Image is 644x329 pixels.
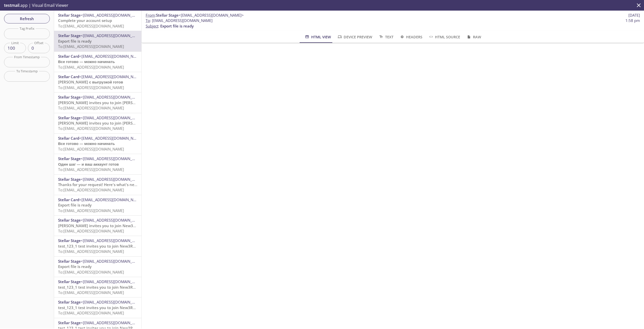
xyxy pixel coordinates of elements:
span: To: [EMAIL_ADDRESS][DOMAIN_NAME] [58,290,124,295]
span: testmail [4,3,19,8]
span: test_123_1 test invites you to join New3Referee [58,305,145,310]
span: <[EMAIL_ADDRESS][DOMAIN_NAME]> [81,259,146,264]
span: HTML View [304,34,331,40]
span: Stellar Stage [58,156,81,161]
span: Stellar Stage [58,177,81,182]
span: <[EMAIL_ADDRESS][DOMAIN_NAME]> [79,54,144,59]
span: Thanks for your request! Here's what's next [58,182,138,187]
span: Export file is ready [58,39,92,44]
span: Stellar Stage [58,95,81,100]
span: Stellar Card [58,54,79,59]
span: <[EMAIL_ADDRESS][DOMAIN_NAME]> [81,300,146,305]
span: Text [378,34,393,40]
div: Stellar Stage<[EMAIL_ADDRESS][DOMAIN_NAME]>[PERSON_NAME] invites you to join New3RefereeTo:[EMAIL... [54,216,141,236]
span: Stellar Stage [58,238,81,243]
span: Stellar Stage [58,259,81,264]
span: Stellar Stage [58,300,81,305]
div: Stellar Stage<[EMAIL_ADDRESS][DOMAIN_NAME]>Export file is readyTo:[EMAIL_ADDRESS][DOMAIN_NAME] [54,31,141,51]
button: Refresh [4,14,50,23]
div: Stellar Stage<[EMAIL_ADDRESS][DOMAIN_NAME]>[PERSON_NAME] invites you to join [PERSON_NAME]To:[EMA... [54,93,141,113]
span: test_123_1 test invites you to join New3Referee [58,285,145,290]
span: <[EMAIL_ADDRESS][DOMAIN_NAME]> [81,156,146,161]
span: Stellar Stage [58,13,81,18]
span: HTML Source [428,34,460,40]
span: Все готово — можно начинать [58,141,115,146]
span: To: [EMAIL_ADDRESS][DOMAIN_NAME] [58,85,124,90]
span: Stellar Stage [156,13,179,18]
span: Все готово — можно начинать [58,59,115,64]
span: Stellar Stage [58,33,81,38]
span: Export file is ready [58,202,92,207]
span: Stellar Stage [58,115,81,120]
span: To: [EMAIL_ADDRESS][DOMAIN_NAME] [58,167,124,172]
span: To: [EMAIL_ADDRESS][DOMAIN_NAME] [58,65,124,70]
span: Stellar Card [58,197,79,202]
span: To: [EMAIL_ADDRESS][DOMAIN_NAME] [58,228,124,233]
div: Stellar Stage<[EMAIL_ADDRESS][DOMAIN_NAME]>Thanks for your request! Here's what's nextTo:[EMAIL_A... [54,175,141,195]
span: To: [EMAIL_ADDRESS][DOMAIN_NAME] [58,44,124,49]
div: Stellar Stage<[EMAIL_ADDRESS][DOMAIN_NAME]>test_123_1 test invites you to join New3RefereeTo:[EMA... [54,297,141,318]
span: <[EMAIL_ADDRESS][DOMAIN_NAME]> [179,13,244,18]
span: <[EMAIL_ADDRESS][DOMAIN_NAME]> [81,238,146,243]
div: Stellar Stage<[EMAIL_ADDRESS][DOMAIN_NAME]>Complete your account setupTo:[EMAIL_ADDRESS][DOMAIN_N... [54,11,141,31]
span: Export file is ready [160,23,194,28]
div: Stellar Stage<[EMAIL_ADDRESS][DOMAIN_NAME]>[PERSON_NAME] invites you to join [PERSON_NAME]To:[EMA... [54,113,141,133]
span: <[EMAIL_ADDRESS][DOMAIN_NAME]> [81,95,146,100]
span: <[EMAIL_ADDRESS][DOMAIN_NAME]> [81,13,146,18]
span: Stellar Card [58,136,79,141]
span: Stellar Stage [58,320,81,325]
span: Export file is ready [58,264,92,269]
div: Stellar Stage<[EMAIL_ADDRESS][DOMAIN_NAME]>test_123_1 test invites you to join New3RefereeTo:[EMA... [54,236,141,256]
span: To: [EMAIL_ADDRESS][DOMAIN_NAME] [58,146,124,152]
span: <[EMAIL_ADDRESS][DOMAIN_NAME]> [81,279,146,284]
div: Stellar Card<[EMAIL_ADDRESS][DOMAIN_NAME]>Export file is readyTo:[EMAIL_ADDRESS][DOMAIN_NAME] [54,195,141,215]
span: To: [EMAIL_ADDRESS][DOMAIN_NAME] [58,126,124,131]
span: [PERSON_NAME] с выгрузкой готов [58,79,123,84]
span: Raw [466,34,481,40]
span: To: [EMAIL_ADDRESS][DOMAIN_NAME] [58,105,124,110]
span: Subject [146,23,158,28]
div: Stellar Stage<[EMAIL_ADDRESS][DOMAIN_NAME]>Один шаг — и ваш аккаунт готовTo:[EMAIL_ADDRESS][DOMAI... [54,154,141,174]
span: To: [EMAIL_ADDRESS][DOMAIN_NAME] [58,187,124,192]
span: To: [EMAIL_ADDRESS][DOMAIN_NAME] [58,23,124,28]
p: : [146,18,640,29]
div: Stellar Card<[EMAIL_ADDRESS][DOMAIN_NAME]>Все готово — можно начинатьTo:[EMAIL_ADDRESS][DOMAIN_NAME] [54,134,141,154]
span: Stellar Card [58,74,79,79]
span: : [EMAIL_ADDRESS][DOMAIN_NAME] [146,18,213,23]
span: <[EMAIL_ADDRESS][DOMAIN_NAME]> [79,74,144,79]
span: Stellar Stage [58,279,81,284]
div: Stellar Stage<[EMAIL_ADDRESS][DOMAIN_NAME]>Export file is readyTo:[EMAIL_ADDRESS][DOMAIN_NAME] [54,257,141,277]
span: <[EMAIL_ADDRESS][DOMAIN_NAME]> [81,218,146,223]
span: 1:58 pm [625,18,640,23]
span: <[EMAIL_ADDRESS][DOMAIN_NAME]> [81,320,146,325]
span: test_123_1 test invites you to join New3Referee [58,244,145,249]
span: To: [EMAIL_ADDRESS][DOMAIN_NAME] [58,270,124,275]
span: Device Preview [337,34,372,40]
span: Headers [399,34,422,40]
span: Refresh [8,15,46,22]
span: <[EMAIL_ADDRESS][DOMAIN_NAME]> [81,177,146,182]
span: To [146,18,150,23]
span: [DATE] [628,13,640,18]
span: <[EMAIL_ADDRESS][DOMAIN_NAME]> [79,197,144,202]
span: To: [EMAIL_ADDRESS][DOMAIN_NAME] [58,208,124,213]
span: <[EMAIL_ADDRESS][DOMAIN_NAME]> [81,115,146,120]
div: Stellar Stage<[EMAIL_ADDRESS][DOMAIN_NAME]>test_123_1 test invites you to join New3RefereeTo:[EMA... [54,277,141,297]
span: : [146,13,244,18]
span: To: [EMAIL_ADDRESS][DOMAIN_NAME] [58,249,124,254]
div: Stellar Card<[EMAIL_ADDRESS][DOMAIN_NAME]>Все готово — можно начинатьTo:[EMAIL_ADDRESS][DOMAIN_NAME] [54,52,141,72]
span: Один шаг — и ваш аккаунт готов [58,162,119,167]
span: To: [EMAIL_ADDRESS][DOMAIN_NAME] [58,310,124,315]
span: <[EMAIL_ADDRESS][DOMAIN_NAME]> [81,33,146,38]
span: <[EMAIL_ADDRESS][DOMAIN_NAME]> [79,136,144,141]
span: [PERSON_NAME] invites you to join [PERSON_NAME] [58,121,152,126]
span: [PERSON_NAME] invites you to join New3Referee [58,223,147,228]
span: From [146,13,155,18]
span: [PERSON_NAME] invites you to join [PERSON_NAME] [58,100,152,105]
span: Complete your account setup [58,18,112,23]
div: Stellar Card<[EMAIL_ADDRESS][DOMAIN_NAME]>[PERSON_NAME] с выгрузкой готовTo:[EMAIL_ADDRESS][DOMAI... [54,72,141,92]
span: Stellar Stage [58,218,81,223]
